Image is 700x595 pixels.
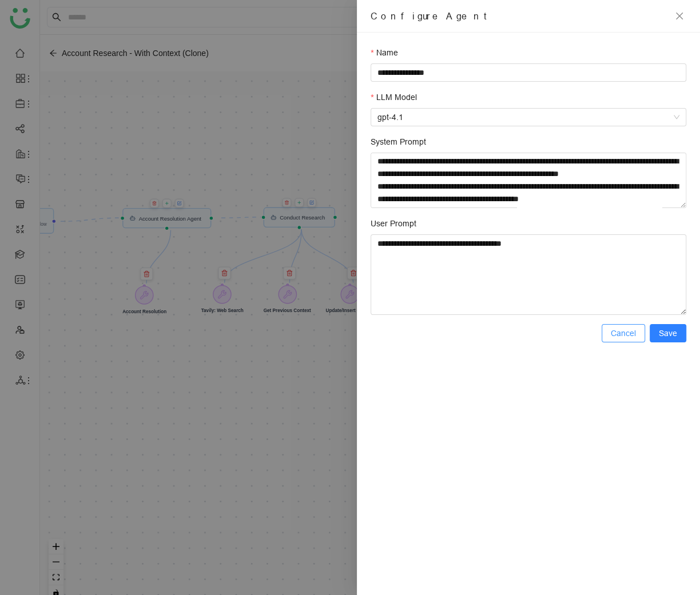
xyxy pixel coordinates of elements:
input: Name [371,63,686,82]
span: Cancel [611,327,636,340]
label: LLM Model [371,91,416,103]
button: Save [650,324,686,342]
label: User Prompt [371,217,416,230]
button: Close [673,9,686,23]
div: Configure Agent [371,9,667,23]
span: close [675,11,684,21]
textarea: User Prompt [371,234,686,315]
textarea: System Prompt [371,153,686,208]
button: Cancel [602,324,645,342]
span: Save [659,327,677,340]
span: gpt-4.1 [377,109,679,126]
label: Name [371,46,397,59]
label: System Prompt [371,135,426,148]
